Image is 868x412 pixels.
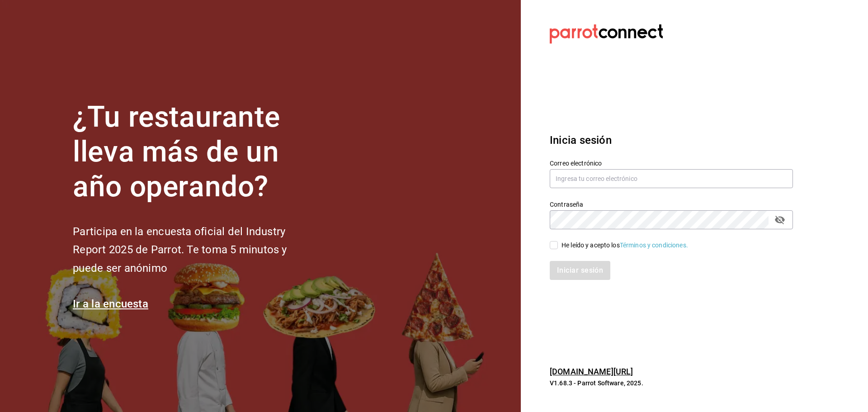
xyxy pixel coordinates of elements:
h1: ¿Tu restaurante lleva más de un año operando? [73,100,317,204]
a: [DOMAIN_NAME][URL] [550,367,633,376]
h3: Inicia sesión [550,132,793,148]
button: passwordField [772,212,788,227]
div: He leído y acepto los [561,241,688,250]
a: Ir a la encuesta [73,298,148,310]
h2: Participa en la encuesta oficial del Industry Report 2025 de Parrot. Te toma 5 minutos y puede se... [73,223,317,278]
input: Ingresa tu correo electrónico [550,169,793,188]
a: Términos y condiciones. [620,242,688,249]
p: V1.68.3 - Parrot Software, 2025. [550,379,793,388]
label: Contraseña [550,201,793,208]
label: Correo electrónico [550,160,793,166]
